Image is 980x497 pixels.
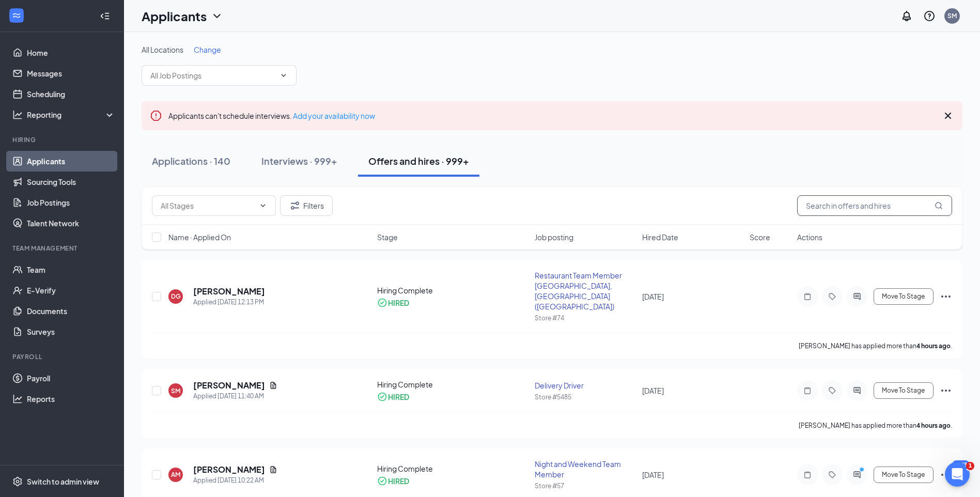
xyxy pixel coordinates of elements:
h1: Applicants [142,7,207,25]
iframe: Intercom live chat [945,462,970,487]
p: [PERSON_NAME] has applied more than . [799,341,952,350]
div: DG [171,292,181,301]
div: Applied [DATE] 12:13 PM [193,297,265,307]
input: All Stages [161,200,255,211]
div: Restaurant Team Member [GEOGRAPHIC_DATA], [GEOGRAPHIC_DATA] ([GEOGRAPHIC_DATA]) [535,270,636,312]
svg: MagnifyingGlass [935,201,943,210]
a: Reports [27,389,115,409]
span: Move To Stage [882,293,925,300]
a: Job Postings [27,192,115,213]
span: Move To Stage [882,387,925,394]
div: Reporting [27,110,116,120]
span: 1 [966,462,974,470]
svg: Note [801,471,814,479]
svg: Note [801,386,814,395]
svg: Cross [942,110,954,122]
span: Applicants can't schedule interviews. [168,111,375,120]
div: SM [171,386,180,395]
input: Search in offers and hires [797,195,952,216]
h5: [PERSON_NAME] [193,380,265,391]
div: Applied [DATE] 10:22 AM [193,475,277,486]
div: Hiring Complete [377,379,529,390]
span: Stage [377,232,398,242]
svg: Document [269,381,277,390]
div: Hiring Complete [377,285,529,296]
div: Store #57 [535,482,636,490]
svg: CheckmarkCircle [377,298,387,308]
span: Job posting [535,232,573,242]
span: Actions [797,232,822,242]
svg: ActiveChat [851,471,863,479]
b: 4 hours ago [916,342,951,350]
div: Offers and hires · 999+ [368,154,469,167]
div: SM [947,11,957,20]
span: [DATE] [642,470,664,479]
svg: QuestionInfo [923,10,936,22]
span: Move To Stage [882,471,925,478]
h5: [PERSON_NAME] [193,286,265,297]
a: Documents [27,301,115,321]
h5: [PERSON_NAME] [193,464,265,475]
a: Scheduling [27,84,115,104]
div: 1248 [952,460,970,469]
svg: ChevronDown [279,71,288,80]
span: Score [750,232,770,242]
svg: ActiveChat [851,292,863,301]
svg: CheckmarkCircle [377,476,387,486]
button: Filter Filters [280,195,333,216]
span: [DATE] [642,292,664,301]
a: Team [27,259,115,280]
a: Messages [27,63,115,84]
svg: WorkstreamLogo [11,10,22,21]
div: HIRED [388,392,409,402]
div: AM [171,470,180,479]
div: HIRED [388,476,409,486]
div: Switch to admin view [27,476,99,487]
button: Move To Stage [874,382,934,399]
svg: Ellipses [940,384,952,397]
svg: Note [801,292,814,301]
div: Hiring Complete [377,463,529,474]
svg: Tag [826,471,838,479]
div: Payroll [12,352,113,361]
svg: Filter [289,199,301,212]
svg: Notifications [900,10,913,22]
svg: Error [150,110,162,122]
button: Move To Stage [874,467,934,483]
p: [PERSON_NAME] has applied more than . [799,421,952,430]
a: Surveys [27,321,115,342]
input: All Job Postings [150,70,275,81]
svg: ChevronDown [211,10,223,22]
span: All Locations [142,45,183,54]
a: E-Verify [27,280,115,301]
a: Home [27,42,115,63]
svg: Ellipses [940,290,952,303]
svg: Tag [826,292,838,301]
div: Delivery Driver [535,380,636,391]
a: Applicants [27,151,115,172]
button: Move To Stage [874,288,934,305]
a: Talent Network [27,213,115,234]
div: Night and Weekend Team Member [535,459,636,479]
svg: ActiveChat [851,386,863,395]
svg: Tag [826,386,838,395]
svg: ChevronDown [259,201,267,210]
span: Change [194,45,221,54]
svg: PrimaryDot [857,467,869,475]
svg: Ellipses [940,469,952,481]
div: Team Management [12,244,113,253]
svg: Collapse [100,11,110,21]
div: Applied [DATE] 11:40 AM [193,391,277,401]
b: 4 hours ago [916,422,951,429]
svg: Settings [12,476,23,487]
div: Hiring [12,135,113,144]
div: HIRED [388,298,409,308]
svg: Analysis [12,110,23,120]
div: Store #5485 [535,393,636,401]
div: Store #74 [535,314,636,322]
span: [DATE] [642,386,664,395]
a: Payroll [27,368,115,389]
svg: CheckmarkCircle [377,392,387,402]
span: Name · Applied On [168,232,231,242]
a: Add your availability now [293,111,375,120]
